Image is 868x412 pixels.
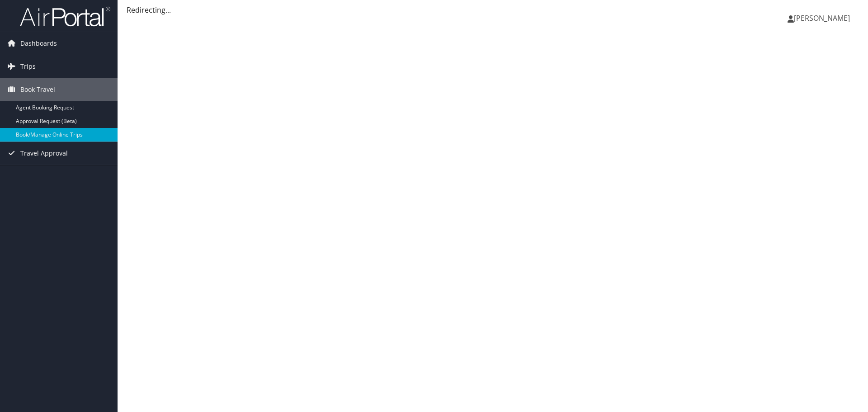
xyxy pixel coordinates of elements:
[20,6,110,27] img: airportal-logo.png
[20,142,68,165] span: Travel Approval
[20,78,55,101] span: Book Travel
[788,5,859,32] a: [PERSON_NAME]
[127,5,859,15] div: Redirecting...
[20,32,57,55] span: Dashboards
[794,13,850,23] span: [PERSON_NAME]
[20,55,36,78] span: Trips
